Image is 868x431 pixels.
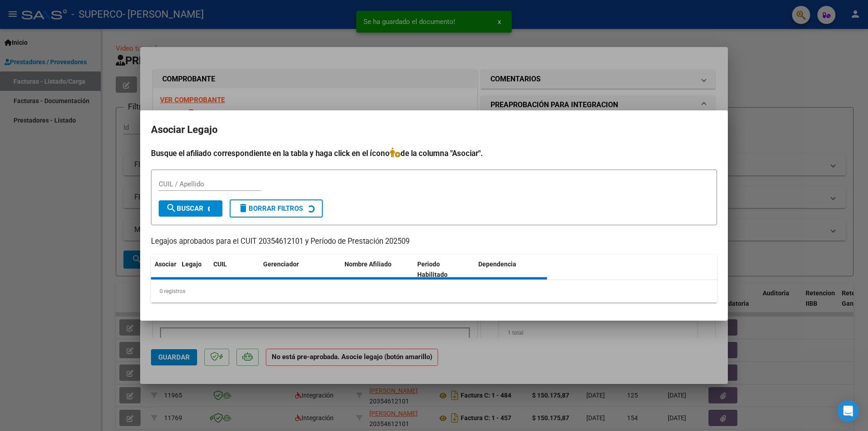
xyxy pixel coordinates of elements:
[230,199,323,218] button: Borrar Filtros
[475,255,547,284] datatable-header-cell: Dependencia
[178,255,210,284] datatable-header-cell: Legajo
[151,121,717,138] h2: Asociar Legajo
[151,147,717,159] h4: Busque el afiliado correspondiente en la tabla y haga click en el ícono de la columna "Asociar".
[414,255,475,284] datatable-header-cell: Periodo Habilitado
[151,280,717,303] div: 0 registros
[238,204,303,213] span: Borrar Filtros
[182,260,202,268] span: Legajo
[837,400,859,422] div: Open Intercom Messenger
[151,255,178,284] datatable-header-cell: Asociar
[238,203,249,213] mat-icon: delete
[344,260,392,268] span: Nombre Afiliado
[259,255,341,284] datatable-header-cell: Gerenciador
[166,204,203,213] span: Buscar
[478,260,516,268] span: Dependencia
[263,260,299,268] span: Gerenciador
[166,203,177,213] mat-icon: search
[210,255,259,284] datatable-header-cell: CUIL
[417,260,448,278] span: Periodo Habilitado
[155,260,176,268] span: Asociar
[159,200,222,217] button: Buscar
[151,236,717,247] p: Legajos aprobados para el CUIT 20354612101 y Período de Prestación 202509
[341,255,414,284] datatable-header-cell: Nombre Afiliado
[213,260,227,268] span: CUIL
